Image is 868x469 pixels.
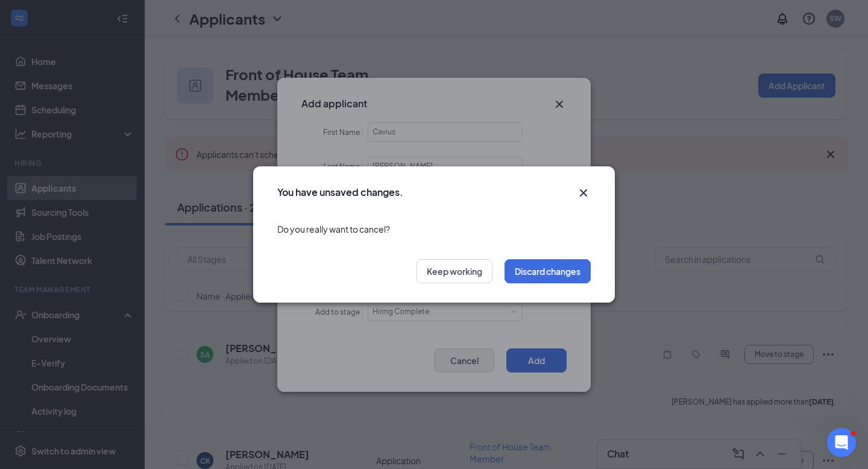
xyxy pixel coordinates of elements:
[277,211,591,247] div: Do you really want to cancel?
[576,186,591,200] button: Close
[277,186,403,199] h3: You have unsaved changes.
[827,428,856,457] iframe: Intercom live chat
[505,259,591,283] button: Discard changes
[417,259,492,283] button: Keep working
[576,186,591,200] svg: Cross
